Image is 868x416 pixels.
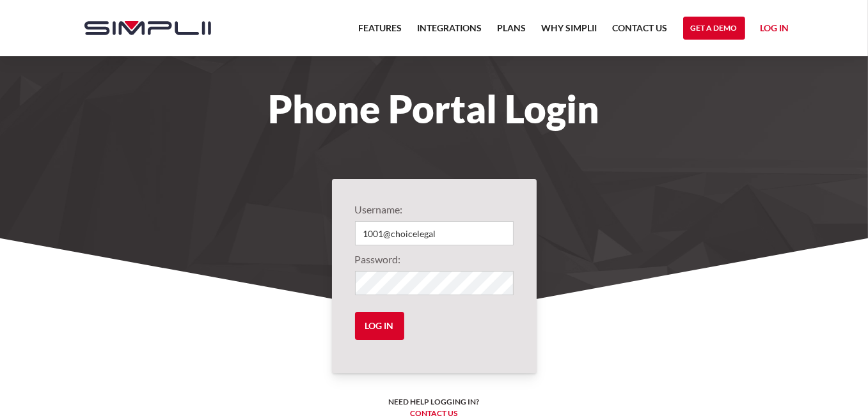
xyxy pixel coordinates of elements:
[355,202,514,217] label: Username:
[84,21,211,35] img: Simplii
[613,20,668,43] a: Contact US
[359,20,402,43] a: Features
[542,20,597,43] a: Why Simplii
[355,202,514,350] form: Login
[418,20,482,43] a: Integrations
[761,20,789,40] a: Log in
[498,20,526,43] a: Plans
[355,252,514,267] label: Password:
[72,95,797,123] h1: Phone Portal Login
[683,17,745,40] a: Get a Demo
[355,312,404,340] input: Log in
